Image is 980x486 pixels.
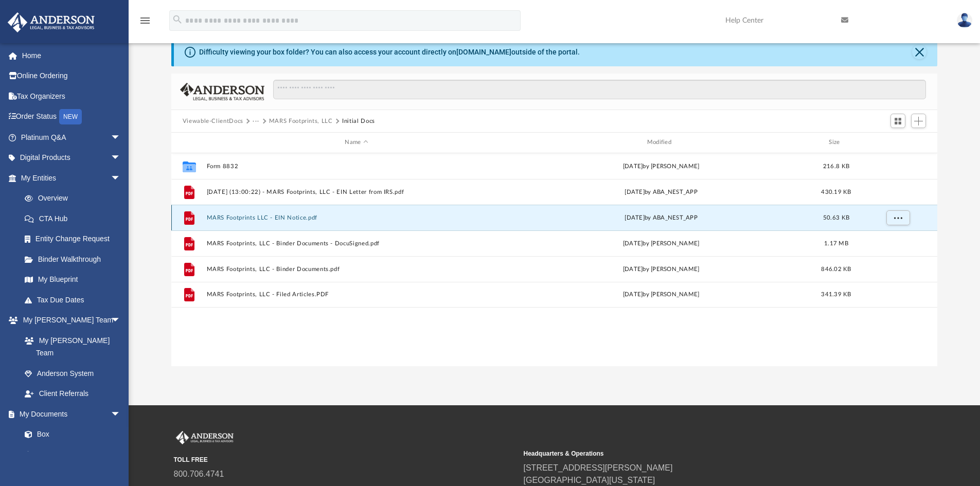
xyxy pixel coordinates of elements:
[7,310,131,331] a: My [PERSON_NAME] Teamarrow_drop_down
[174,455,516,464] small: TOLL FREE
[861,138,933,147] div: id
[890,114,906,128] button: Switch to Grid View
[821,266,851,272] span: 846.02 KB
[253,117,259,126] button: ···
[174,431,236,444] img: Anderson Advisors Platinum Portal
[14,424,126,445] a: Box
[206,163,506,170] button: Form 8832
[14,188,136,209] a: Overview
[511,213,811,222] div: [DATE] by ABA_NEST_APP
[7,106,136,128] a: Order StatusNEW
[139,20,151,27] a: menu
[269,117,333,126] button: MARS Footprints, LLC
[511,138,811,147] div: Modified
[111,404,131,425] span: arrow_drop_down
[199,47,580,58] div: Difficulty viewing your box folder? You can also access your account directly on outside of the p...
[7,404,131,424] a: My Documentsarrow_drop_down
[7,66,136,86] a: Online Ordering
[174,470,224,478] a: 800.706.4741
[7,168,136,188] a: My Entitiesarrow_drop_down
[524,449,866,458] small: Headquarters & Operations
[14,208,136,229] a: CTA Hub
[111,168,131,189] span: arrow_drop_down
[14,290,136,310] a: Tax Due Dates
[14,249,136,269] a: Binder Walkthrough
[183,117,243,126] button: Viewable-ClientDocs
[14,269,131,290] a: My Blueprint
[524,476,655,484] a: [GEOGRAPHIC_DATA][US_STATE]
[511,239,811,248] div: [DATE] by [PERSON_NAME]
[823,214,849,220] span: 50.63 KB
[14,384,131,404] a: Client Referrals
[5,12,98,32] img: Anderson Advisors Platinum Portal
[886,210,910,225] button: More options
[823,163,849,169] span: 216.8 KB
[821,189,851,194] span: 430.19 KB
[912,45,926,59] button: Close
[273,80,926,99] input: Search files and folders
[824,240,848,246] span: 1.17 MB
[7,45,136,66] a: Home
[206,214,506,221] button: MARS Footprints LLC - EIN Notice.pdf
[206,291,506,298] button: MARS Footprints, LLC - Filed Articles.PDF
[111,127,131,148] span: arrow_drop_down
[957,13,972,28] img: User Pic
[815,138,857,147] div: Size
[7,86,136,106] a: Tax Organizers
[342,117,375,126] button: Initial Docs
[206,240,506,247] button: MARS Footprints, LLC - Binder Documents - DocuSigned.pdf
[14,363,131,384] a: Anderson System
[511,290,811,299] div: [DATE] by [PERSON_NAME]
[511,161,811,171] div: [DATE] by [PERSON_NAME]
[14,330,126,363] a: My [PERSON_NAME] Team
[139,14,151,27] i: menu
[14,229,136,249] a: Entity Change Request
[111,310,131,331] span: arrow_drop_down
[14,444,131,465] a: Meeting Minutes
[511,187,811,196] div: [DATE] by ABA_NEST_APP
[524,463,673,472] a: [STREET_ADDRESS][PERSON_NAME]
[206,266,506,273] button: MARS Footprints, LLC - Binder Documents.pdf
[171,153,938,366] div: grid
[456,48,511,56] a: [DOMAIN_NAME]
[176,138,202,147] div: id
[821,292,851,297] span: 341.39 KB
[172,14,183,25] i: search
[911,114,926,128] button: Add
[111,148,131,169] span: arrow_drop_down
[7,148,136,168] a: Digital Productsarrow_drop_down
[7,127,136,148] a: Platinum Q&Aarrow_drop_down
[511,264,811,274] div: [DATE] by [PERSON_NAME]
[206,189,506,195] button: [DATE] (13:00:22) - MARS Footprints, LLC - EIN Letter from IRS.pdf
[206,138,506,147] div: Name
[59,109,82,124] div: NEW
